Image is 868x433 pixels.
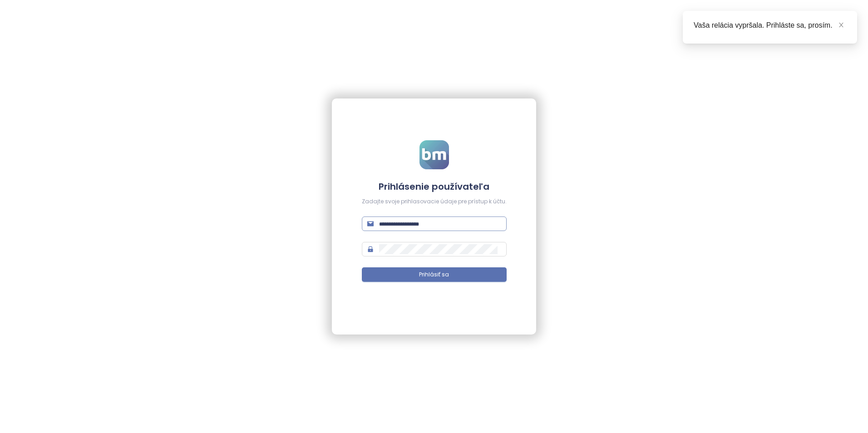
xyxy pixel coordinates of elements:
button: Prihlásiť sa [362,267,507,282]
span: mail [367,221,374,227]
h4: Prihlásenie používateľa [362,180,507,193]
span: lock [367,246,374,252]
div: Zadajte svoje prihlasovacie údaje pre prístup k účtu. [362,197,507,206]
span: Prihlásiť sa [419,271,449,279]
img: logo [419,140,449,169]
span: close [838,22,844,28]
div: Vaša relácia vypršala. Prihláste sa, prosím. [694,20,846,31]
